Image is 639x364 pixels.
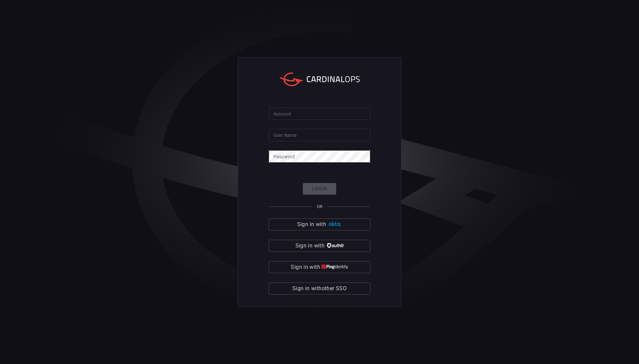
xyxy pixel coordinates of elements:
[269,283,370,295] button: Sign in withother SSO
[317,204,323,209] span: OR
[295,241,325,250] span: Sign in with
[292,284,347,293] span: Sign in with other SSO
[328,222,342,227] img: Ad5vKXme8s1CQAAAABJRU5ErkJggg==
[322,264,348,269] img: quu4iresuhQAAAABJRU5ErkJggg==
[326,243,344,248] img: vP8Hhh4KuCH8AavWKdZY7RZgAAAAASUVORK5CYII=
[269,218,370,230] button: Sign in with
[269,240,370,252] button: Sign in with
[269,261,370,273] button: Sign in with
[297,220,326,229] span: Sign in with
[291,262,320,272] span: Sign in with
[269,129,370,141] input: Type your user name
[269,108,370,120] input: Type your account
